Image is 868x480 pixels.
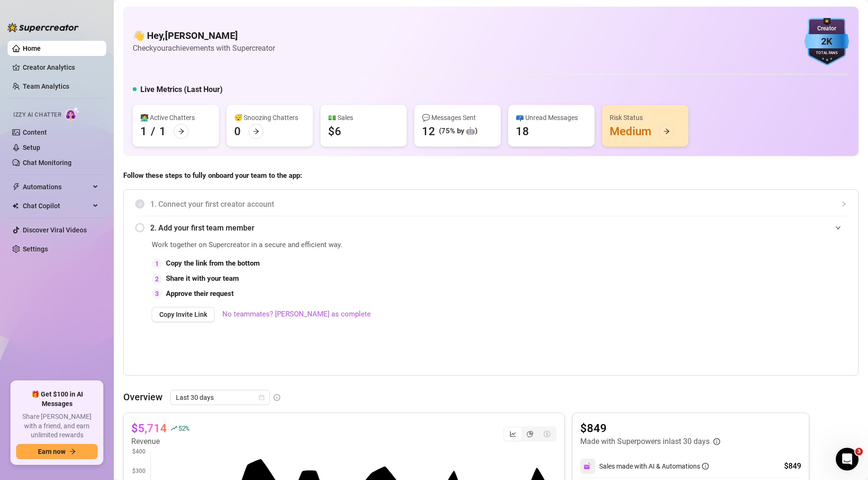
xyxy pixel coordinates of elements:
[152,240,633,251] span: Work together on Supercreator in a secure and efficient way.
[140,84,223,95] h5: Live Metrics (Last Hour)
[16,444,98,459] button: Earn nowarrow-right
[855,448,863,455] span: 3
[131,436,189,447] article: Revenue
[65,107,80,120] img: AI Chatter
[713,438,720,445] span: info-circle
[16,412,98,440] span: Share [PERSON_NAME] with a friend, and earn unlimited rewards
[422,124,435,139] div: 12
[328,124,341,139] div: $6
[12,183,20,191] span: thunderbolt
[516,112,587,123] div: 📪 Unread Messages
[152,307,215,322] button: Copy Invite Link
[135,216,847,240] div: 2. Add your first team member
[176,390,264,405] span: Last 30 days
[804,24,849,33] div: Creator
[152,288,162,299] div: 3
[274,394,280,401] span: info-circle
[166,259,260,268] strong: Copy the link from the bottom
[133,42,275,54] article: Check your achievements with Supercreator
[152,258,162,269] div: 1
[580,436,710,447] article: Made with Superpowers in last 30 days
[150,222,847,234] span: 2. Add your first team member
[804,18,849,65] img: blue-badge-DgoSNQY1.svg
[23,245,48,253] a: Settings
[253,128,259,135] span: arrow-right
[804,34,849,49] div: 2K
[422,112,493,123] div: 💬 Messages Sent
[23,179,90,194] span: Automations
[580,421,720,436] article: $849
[140,112,211,123] div: 👩‍💻 Active Chatters
[23,198,90,213] span: Chat Copilot
[222,309,371,320] a: No teammates? [PERSON_NAME] as complete
[12,203,18,209] img: Chat Copilot
[439,126,477,137] div: (75% by 🤖)
[23,45,41,52] a: Home
[123,390,163,404] article: Overview
[123,171,302,180] strong: Follow these steps to fully onboard your team to the app:
[835,225,841,231] span: expanded
[23,129,47,136] a: Content
[657,240,847,361] iframe: Adding Team Members
[510,431,516,437] span: line-chart
[166,289,234,298] strong: Approve their request
[8,23,79,32] img: logo-BBDzfeDw.svg
[159,124,166,139] div: 1
[841,201,847,207] span: collapsed
[166,274,239,283] strong: Share it with your team
[23,60,99,75] a: Creator Analytics
[836,448,859,471] iframe: Intercom live chat
[503,426,557,442] div: segmented control
[584,462,592,471] img: svg%3e
[23,144,40,151] a: Setup
[804,50,849,56] div: Total Fans
[16,390,98,408] span: 🎁 Get $100 in AI Messages
[663,128,670,135] span: arrow-right
[527,431,533,437] span: pie-chart
[610,112,681,123] div: Risk Status
[159,311,207,318] span: Copy Invite Link
[544,431,550,437] span: dollar-circle
[328,112,399,123] div: 💵 Sales
[234,112,305,123] div: 😴 Snoozing Chatters
[23,159,72,166] a: Chat Monitoring
[131,421,167,436] article: $5,714
[516,124,529,139] div: 18
[140,124,147,139] div: 1
[38,448,65,455] span: Earn now
[178,424,189,433] span: 52 %
[152,274,162,284] div: 2
[171,425,177,432] span: rise
[599,461,709,471] div: Sales made with AI & Automations
[150,198,847,210] span: 1. Connect your first creator account
[702,463,709,470] span: info-circle
[13,111,61,120] span: Izzy AI Chatter
[234,124,241,139] div: 0
[23,83,69,90] a: Team Analytics
[784,461,801,472] div: $849
[133,29,275,42] h4: 👋 Hey, [PERSON_NAME]
[178,128,184,135] span: arrow-right
[135,193,847,216] div: 1. Connect your first creator account
[259,395,265,400] span: calendar
[69,448,76,455] span: arrow-right
[23,226,87,234] a: Discover Viral Videos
